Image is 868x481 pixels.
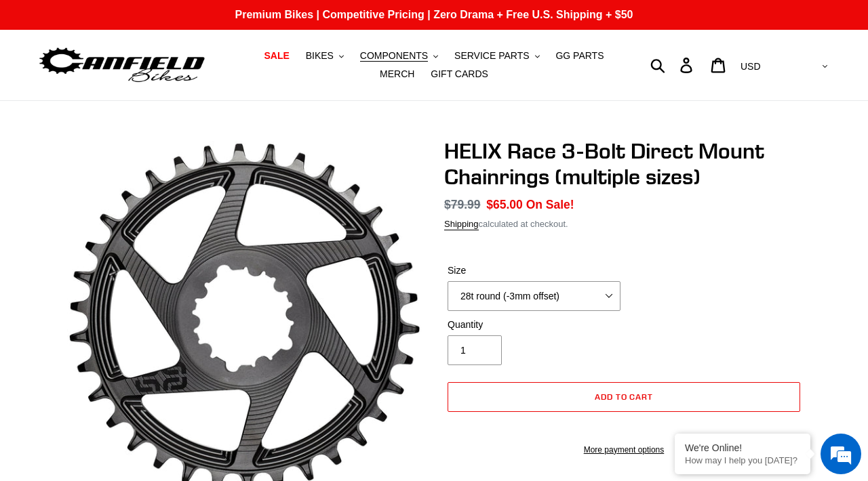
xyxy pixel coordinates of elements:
[257,47,296,65] a: SALE
[431,68,488,80] span: GIFT CARDS
[306,50,334,62] span: BIKES
[448,444,800,456] a: More payment options
[373,65,421,83] a: MERCH
[549,47,610,65] a: GG PARTS
[299,47,351,65] button: BIKES
[444,217,804,231] div: calculated at checkout.
[360,50,428,62] span: COMPONENTS
[555,50,604,62] span: GG PARTS
[444,198,481,211] s: $79.99
[264,50,289,62] span: SALE
[424,65,495,83] a: GIFT CARDS
[37,44,207,87] img: Canfield Bikes
[448,318,620,332] label: Quantity
[448,47,546,65] button: SERVICE PARTS
[685,455,800,465] p: How may I help you today?
[454,50,529,62] span: SERVICE PARTS
[448,264,620,278] label: Size
[486,198,523,211] span: $65.00
[685,442,800,453] div: We're Online!
[380,68,414,80] span: MERCH
[595,392,654,402] span: Add to cart
[448,382,800,412] button: Add to cart
[444,219,479,230] a: Shipping
[444,138,804,190] h1: HELIX Race 3-Bolt Direct Mount Chainrings (multiple sizes)
[353,47,445,65] button: COMPONENTS
[526,196,574,213] span: On Sale!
